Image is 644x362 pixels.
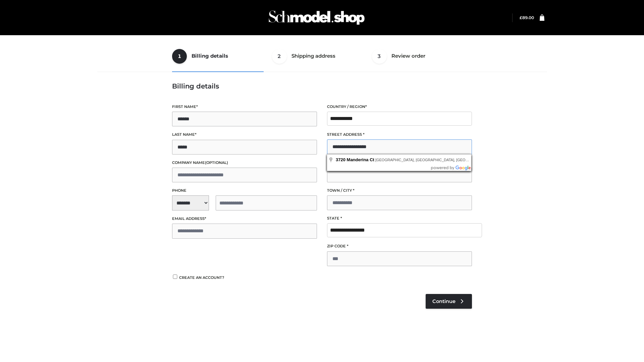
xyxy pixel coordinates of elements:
[336,157,345,162] span: 3720
[327,215,472,222] label: State
[179,275,224,280] span: Create an account?
[172,160,317,166] label: Company name
[520,15,534,20] a: £89.00
[172,275,178,279] input: Create an account?
[266,4,367,31] img: Schmodel Admin 964
[432,298,455,304] span: Continue
[172,82,472,90] h3: Billing details
[327,243,472,249] label: ZIP Code
[327,187,472,194] label: Town / City
[172,131,317,138] label: Last name
[426,294,472,309] a: Continue
[375,158,495,162] span: [GEOGRAPHIC_DATA], [GEOGRAPHIC_DATA], [GEOGRAPHIC_DATA]
[327,104,472,110] label: Country / Region
[172,216,317,222] label: Email address
[520,15,534,20] bdi: 89.00
[520,15,522,20] span: £
[172,104,317,110] label: First name
[347,157,374,162] span: Manderina Ct
[327,131,472,138] label: Street address
[205,160,228,165] span: (optional)
[172,187,317,194] label: Phone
